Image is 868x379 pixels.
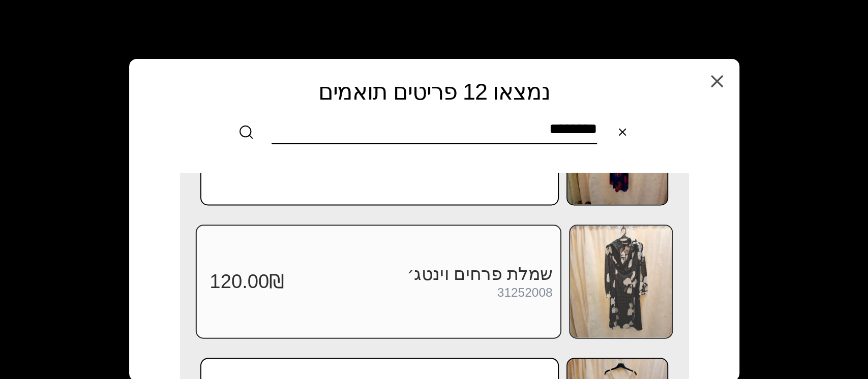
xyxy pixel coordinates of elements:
h3: שמלת פרחים וינטג׳ [284,264,552,285]
button: Clear search [607,117,638,147]
h2: נמצאו 12 פריטים תואמים [152,79,717,105]
img: שמלת פרחים וינטג׳ [570,226,672,337]
div: 31252008 [497,286,552,299]
span: 120.00₪ [209,270,285,293]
